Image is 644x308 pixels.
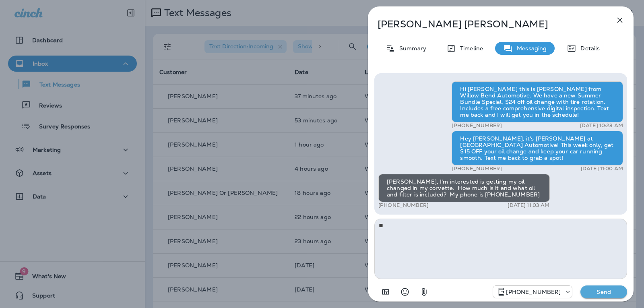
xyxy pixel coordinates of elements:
div: Hi [PERSON_NAME] this is [PERSON_NAME] from Willow Bend Automotive. We have a new Summer Bundle S... [452,81,623,122]
div: Hey [PERSON_NAME], it's [PERSON_NAME] at [GEOGRAPHIC_DATA] Automotive! This week only, get $15 OF... [452,131,623,165]
p: Summary [395,45,426,52]
p: Messaging [513,45,547,52]
p: [PHONE_NUMBER] [452,122,502,129]
p: [PHONE_NUMBER] [506,289,561,295]
p: [PERSON_NAME] [PERSON_NAME] [378,19,597,30]
p: Timeline [456,45,483,52]
p: Details [576,45,600,52]
p: [DATE] 11:03 AM [508,202,549,209]
button: Add in a premade template [378,284,394,300]
p: [PHONE_NUMBER] [378,202,429,209]
button: Select an emoji [397,284,413,300]
button: Send [580,285,627,298]
p: [PHONE_NUMBER] [452,165,502,172]
div: [PERSON_NAME], I'm interested is getting my oil changed in my corvette. How much is it and what o... [378,174,550,202]
p: Send [587,288,621,296]
p: [DATE] 10:23 AM [580,122,623,129]
p: [DATE] 11:00 AM [581,165,623,172]
div: +1 (813) 497-4455 [493,287,572,297]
